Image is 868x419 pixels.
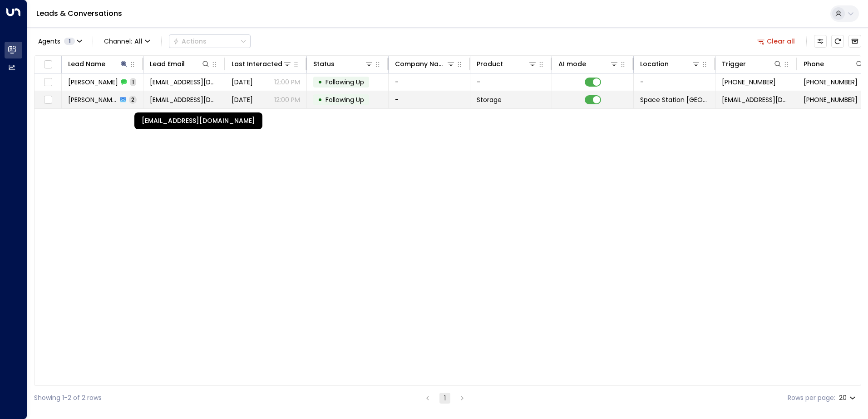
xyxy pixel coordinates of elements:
div: Company Name [395,58,446,69]
div: Product [477,58,537,69]
span: 1 [130,78,136,86]
span: Space Station Solihull [640,95,709,104]
span: +447521084166 [722,78,776,87]
div: Actions [173,37,207,45]
span: Toggle select row [42,77,54,88]
button: Archived Leads [848,35,861,48]
div: Phone [804,58,864,69]
div: [EMAIL_ADDRESS][DOMAIN_NAME] [134,112,262,129]
span: Storage [477,95,502,104]
div: 20 [839,391,858,404]
span: Aug 28, 2025 [232,95,253,104]
p: 12:00 PM [274,95,300,104]
button: page 1 [439,393,450,404]
span: 2 [129,96,137,103]
div: Trigger [722,58,782,69]
div: Lead Email [150,58,185,69]
td: - [389,73,470,91]
span: 1 [64,38,75,45]
p: 12:00 PM [274,78,300,87]
span: Following Up [325,78,364,87]
div: Lead Email [150,58,210,69]
button: Channel:All [100,35,154,48]
td: - [389,91,470,108]
span: +447521084166 [804,95,858,104]
td: - [634,73,715,91]
span: hannahseifas@gmail.com [150,78,218,87]
div: Status [313,58,374,69]
span: leads@space-station.co.uk [722,95,790,104]
span: Hannah Seifas [68,95,117,104]
div: AI mode [558,58,586,69]
span: Following Up [325,95,364,104]
div: Status [313,58,335,69]
div: Lead Name [68,58,105,69]
div: Phone [804,58,824,69]
div: Button group with a nested menu [169,34,251,48]
span: Agents [38,38,60,44]
div: • [318,92,322,107]
div: Last Interacted [232,58,292,69]
div: AI mode [558,58,619,69]
div: Location [640,58,700,69]
span: hannahseifas@gmail.com [150,95,218,104]
button: Clear all [754,35,799,48]
td: - [470,73,552,91]
span: Refresh [831,35,844,48]
span: Yesterday [232,78,253,87]
span: Toggle select all [42,59,54,70]
span: Toggle select row [42,94,54,106]
div: Showing 1-2 of 2 rows [34,393,102,403]
span: +447521084166 [804,78,858,87]
button: Actions [169,34,251,48]
div: Location [640,58,669,69]
button: Agents1 [34,35,85,48]
button: Customize [814,35,827,48]
nav: pagination navigation [422,392,468,404]
div: Trigger [722,58,746,69]
div: • [318,74,322,90]
div: Company Name [395,58,455,69]
div: Product [477,58,503,69]
a: Leads & Conversations [36,8,122,19]
div: Lead Name [68,58,128,69]
span: Hannah Seifas [68,78,118,87]
span: Channel: [100,35,154,48]
label: Rows per page: [788,393,835,403]
div: Last Interacted [232,58,282,69]
span: All [134,38,143,45]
